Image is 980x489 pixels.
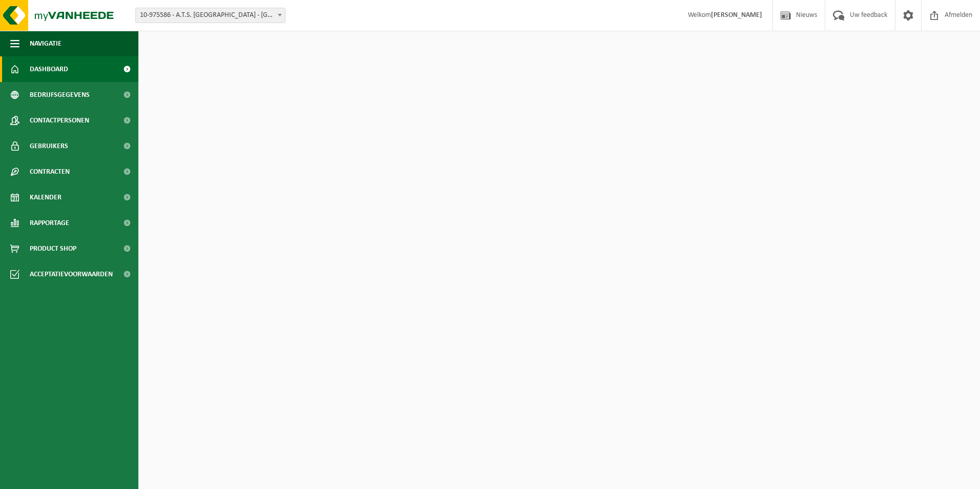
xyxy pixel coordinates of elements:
[30,159,70,185] span: Contracten
[136,8,285,23] span: 10-975586 - A.T.S. MERELBEKE - MERELBEKE
[30,261,113,287] span: Acceptatievoorwaarden
[30,133,68,159] span: Gebruikers
[135,8,285,23] span: 10-975586 - A.T.S. MERELBEKE - MERELBEKE
[30,31,62,56] span: Navigatie
[30,56,68,82] span: Dashboard
[711,11,762,19] strong: [PERSON_NAME]
[30,236,76,261] span: Product Shop
[30,210,69,236] span: Rapportage
[30,185,62,210] span: Kalender
[30,108,89,133] span: Contactpersonen
[30,82,90,108] span: Bedrijfsgegevens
